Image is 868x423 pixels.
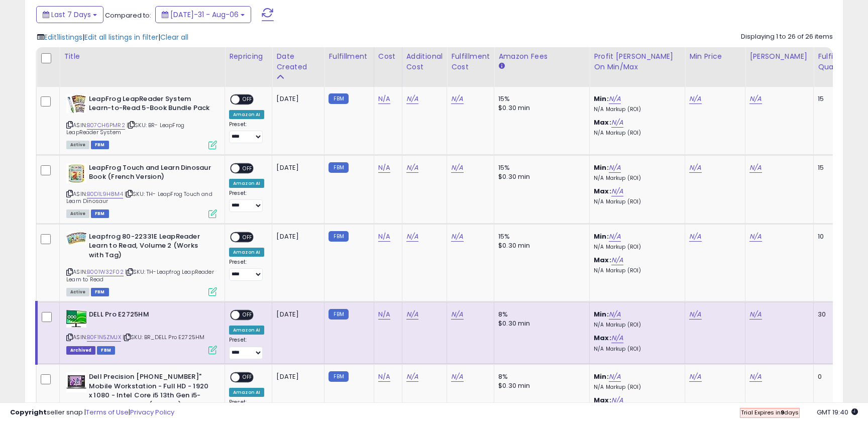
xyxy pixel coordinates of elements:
[66,372,86,392] img: 51ld+5jutQL._SL40_.jpg
[276,94,316,103] div: [DATE]
[378,372,390,382] a: N/A
[329,231,348,242] small: FBM
[66,94,217,148] div: ASIN:
[749,232,762,242] a: N/A
[66,346,95,355] span: Listings that have been deleted from Seller Central
[498,163,582,172] div: 15%
[276,372,316,381] div: [DATE]
[64,51,221,62] div: Title
[329,309,348,320] small: FBM
[329,162,348,173] small: FBM
[611,186,623,196] a: N/A
[451,309,463,320] a: N/A
[451,163,463,173] a: N/A
[240,373,256,382] span: OFF
[609,309,621,320] a: N/A
[689,372,701,382] a: N/A
[741,408,799,416] span: Trial Expires in days
[89,94,211,116] b: LeapFrog LeapReader System Learn-to-Read 5-Book Bundle Pack
[594,175,677,182] p: N/A Markup (ROI)
[451,232,463,242] a: N/A
[91,288,109,296] span: FBM
[817,407,858,417] span: 2025-08-14 19:40 GMT
[818,94,849,103] div: 15
[229,179,264,188] div: Amazon AI
[51,10,91,20] span: Last 7 Days
[329,51,369,62] div: Fulfillment
[86,407,129,417] a: Terms of Use
[66,94,86,114] img: 51Y2Ypk7xSL._SL40_.jpg
[406,309,418,320] a: N/A
[87,190,123,198] a: B0D1L9H8M4
[240,311,256,320] span: OFF
[66,310,86,328] img: 413wjKYFr-L._SL40_.jpg
[818,372,849,381] div: 0
[36,6,103,23] button: Last 7 Days
[66,288,89,296] span: All listings currently available for purchase on Amazon
[498,172,582,181] div: $0.30 min
[123,333,204,341] span: | SKU: BR_DELL Pro E2725HM
[689,94,701,104] a: N/A
[276,163,316,172] div: [DATE]
[594,309,609,319] b: Min:
[91,141,109,149] span: FBM
[498,319,582,328] div: $0.30 min
[594,232,609,241] b: Min:
[97,346,115,355] span: FBM
[498,241,582,250] div: $0.30 min
[689,232,701,242] a: N/A
[451,372,463,382] a: N/A
[44,32,82,42] span: Edit 1 listings
[229,259,264,281] div: Preset:
[611,255,623,265] a: N/A
[66,190,212,205] span: | SKU: TH- LeapFrog Touch and Learn Dinosaur
[66,141,89,149] span: All listings currently available for purchase on Amazon
[160,32,188,42] span: Clear all
[594,372,609,381] b: Min:
[89,310,211,322] b: DELL Pro E2725HM
[406,232,418,242] a: N/A
[818,51,852,72] div: Fulfillable Quantity
[594,163,609,172] b: Min:
[594,322,677,329] p: N/A Markup (ROI)
[594,333,611,343] b: Max:
[240,95,256,103] span: OFF
[378,232,390,242] a: N/A
[609,232,621,242] a: N/A
[594,244,677,251] p: N/A Markup (ROI)
[130,407,174,417] a: Privacy Policy
[498,232,582,241] div: 15%
[378,163,390,173] a: N/A
[87,121,125,130] a: B07CH6PMR2
[594,106,677,113] p: N/A Markup (ROI)
[105,11,151,20] span: Compared to:
[741,32,833,42] div: Displaying 1 to 26 of 26 items
[10,408,174,417] div: seller snap | |
[781,408,784,416] b: 9
[594,267,677,274] p: N/A Markup (ROI)
[91,209,109,218] span: FBM
[818,163,849,172] div: 15
[498,372,582,381] div: 8%
[229,51,268,62] div: Repricing
[594,384,677,391] p: N/A Markup (ROI)
[229,121,264,144] div: Preset:
[89,163,211,184] b: LeapFrog Touch and Learn Dinosaur Book (French Version)
[689,309,701,320] a: N/A
[818,310,849,319] div: 30
[594,130,677,137] p: N/A Markup (ROI)
[66,268,214,283] span: | SKU: TH-Leapfrog LeapReader Learn to Read
[89,232,211,263] b: Leapfrog 80-22331E LeapReader Learn to Read, Volume 2 (Works with Tag)
[451,51,490,72] div: Fulfillment Cost
[594,51,681,72] div: Profit [PERSON_NAME] on Min/Max
[451,94,463,104] a: N/A
[609,94,621,104] a: N/A
[749,372,762,382] a: N/A
[66,232,217,295] div: ASIN:
[498,310,582,319] div: 8%
[229,326,264,335] div: Amazon AI
[276,51,320,72] div: Date Created
[240,233,256,241] span: OFF
[229,110,264,119] div: Amazon AI
[66,163,217,217] div: ASIN:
